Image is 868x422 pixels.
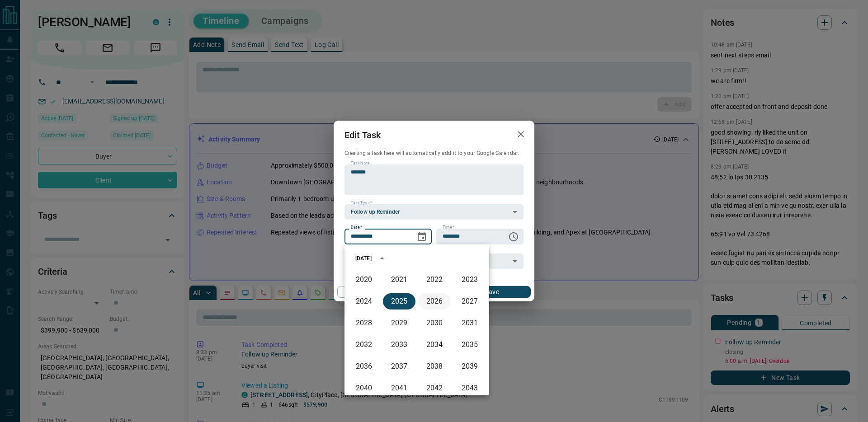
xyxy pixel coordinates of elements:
[355,254,372,263] div: [DATE]
[418,272,451,288] button: 2022
[453,380,486,396] button: 2043
[413,228,431,246] button: Choose date, selected date is Sep 15, 2025
[344,150,524,157] p: Creating a task here will automatically add it to your Google Calendar.
[453,286,531,298] button: Save
[348,380,380,396] button: 2040
[383,293,415,309] button: 2025
[348,358,380,375] button: 2036
[334,121,392,150] h2: Edit Task
[348,272,380,288] button: 2020
[383,380,415,396] button: 2041
[443,225,454,230] label: Time
[505,228,523,246] button: Choose time, selected time is 6:00 AM
[351,200,372,206] label: Task Type
[383,272,415,288] button: 2021
[351,160,369,166] label: Task Note
[383,315,415,331] button: 2029
[337,286,415,298] button: Cancel
[348,293,380,309] button: 2024
[418,337,451,353] button: 2034
[348,337,380,353] button: 2032
[418,358,451,375] button: 2038
[453,272,486,288] button: 2023
[453,337,486,353] button: 2035
[418,380,451,396] button: 2042
[344,204,524,220] div: Follow up Reminder
[418,315,451,331] button: 2030
[453,293,486,309] button: 2027
[383,337,415,353] button: 2033
[383,358,415,375] button: 2037
[351,225,362,230] label: Date
[348,315,380,331] button: 2028
[418,293,451,309] button: 2026
[453,315,486,331] button: 2031
[374,251,390,266] button: year view is open, switch to calendar view
[453,358,486,375] button: 2039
